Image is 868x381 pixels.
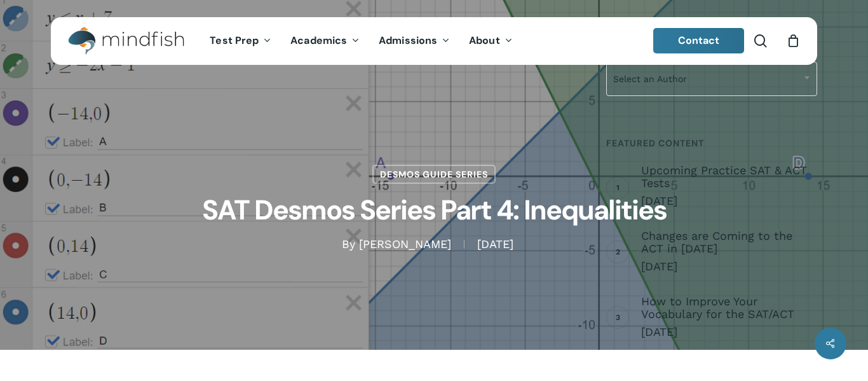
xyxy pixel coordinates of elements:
h4: Featured Content [606,132,817,155]
span: [DATE] [464,240,526,249]
span: [DATE] [641,193,817,209]
a: Desmos Guide Series [372,165,496,184]
span: Admissions [379,34,437,47]
a: Contact [653,28,745,53]
span: By [342,240,355,249]
span: About [469,34,500,47]
a: Changes are Coming to the ACT in [DATE] [DATE] [641,230,817,274]
span: Select an Author [607,66,817,92]
span: Upcoming Practice SAT & ACT Tests [641,164,817,190]
a: Upcoming Practice SAT & ACT Tests [DATE] [641,164,817,209]
h1: SAT Desmos Series Part 4: Inequalities [116,184,752,237]
a: Academics [281,36,369,46]
a: Test Prep [200,36,281,46]
iframe: Chatbot [580,287,850,363]
a: Cart [786,34,800,48]
span: Changes are Coming to the ACT in [DATE] [641,230,817,255]
a: Admissions [369,36,459,46]
span: Select an Author [606,62,817,96]
span: Academics [290,34,347,47]
header: Main Menu [51,17,817,65]
a: About [459,36,522,46]
nav: Main Menu [200,17,522,65]
span: [DATE] [641,259,817,274]
span: Contact [678,34,720,47]
a: [PERSON_NAME] [359,237,451,251]
span: Test Prep [210,34,259,47]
